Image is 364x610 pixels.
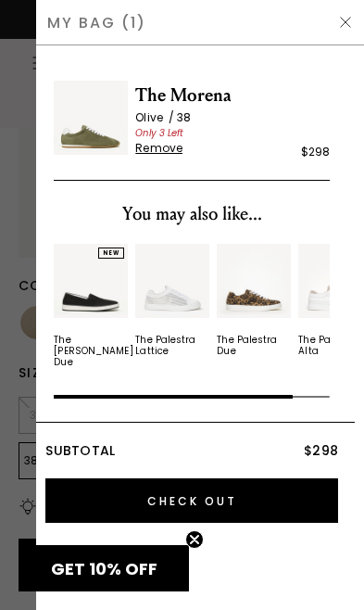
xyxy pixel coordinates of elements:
[217,244,291,368] div: 3 / 4
[19,545,189,591] div: GET 10% OFFClose teaser
[135,335,209,357] div: The Palestra Lattice
[135,126,183,140] span: Only 3 Left
[135,141,182,156] span: Remove
[185,530,204,549] button: Close teaser
[135,81,330,110] span: The Morena
[45,478,338,523] input: Check Out
[177,109,191,125] span: 38
[54,335,132,368] div: The [PERSON_NAME] Due
[54,199,330,229] div: You may also like...
[54,81,128,155] img: The Morena
[135,244,209,357] a: The Palestra Lattice
[54,244,128,318] img: 7386807042107_01_Main_New_TheCerchioDue_Black_Nubuck_083f8604-a8a8-4a75-9c04-807194b691e2_290x387...
[301,143,330,161] div: $298
[98,248,124,259] div: NEW
[217,244,291,357] a: The Palestra Due
[135,244,209,318] img: 7336352350267_01_Main_New_ThePalestraLattice_White_Leather_290x387_crop_center.jpg
[338,15,353,30] img: Hide Drawer
[135,244,209,368] div: 2 / 4
[54,244,128,368] div: 1 / 4
[54,244,128,368] a: NEWThe [PERSON_NAME] Due
[217,244,291,318] img: 7246745174075_01_Main_New_ThePalestraDue_LeopardPrinted_Suede_290x387_crop_center.jpg
[51,557,157,580] span: GET 10% OFF
[135,109,177,125] span: Olive
[45,441,115,460] span: Subtotal
[217,335,291,357] div: The Palestra Due
[304,441,338,460] span: $298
